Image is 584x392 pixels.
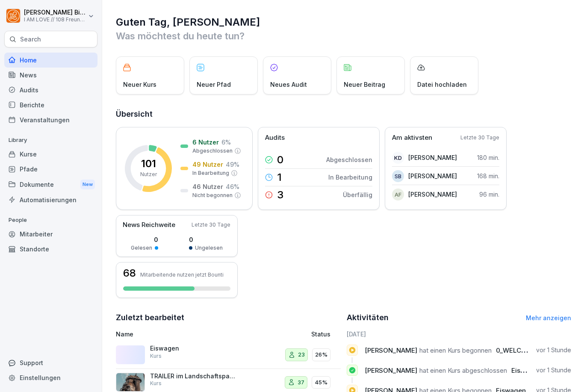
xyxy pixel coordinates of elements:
p: Datei hochladen [417,80,467,89]
p: 1 [277,172,282,183]
p: 101 [141,159,156,169]
p: 46 % [226,182,239,191]
div: Support [4,355,97,370]
a: Mehr anzeigen [526,314,571,321]
p: Status [311,330,330,339]
h2: Aktivitäten [347,312,389,324]
h2: Zuletzt bearbeitet [116,312,341,324]
p: 6 % [221,138,231,147]
div: Dokumente [4,177,97,192]
a: Pfade [4,162,97,177]
p: Was möchtest du heute tun? [116,29,571,43]
p: Letzte 30 Tage [192,221,230,229]
p: vor 1 Stunde [536,346,571,354]
p: Kurs [150,380,162,387]
div: SB [392,170,404,182]
p: 0 [189,235,223,244]
p: In Bearbeitung [328,173,372,182]
p: I AM LOVE // 108 Freunde GmbH [24,17,86,23]
p: Ungelesen [195,244,223,252]
span: Eiswagen [511,366,541,374]
p: Neuer Beitrag [344,80,385,89]
p: [PERSON_NAME] Biggeleben [24,9,86,16]
p: Gelesen [131,244,152,252]
h2: Übersicht [116,108,571,120]
p: 46 Nutzer [192,182,223,191]
a: Standorte [4,242,97,256]
h6: [DATE] [347,330,572,339]
p: Am aktivsten [392,133,432,143]
p: [PERSON_NAME] [408,153,457,162]
a: Veranstaltungen [4,112,97,127]
img: kkln8dx83xkcgh22fomaszlz.png [116,373,145,392]
p: [PERSON_NAME] [408,190,457,199]
p: Mitarbeitende nutzen jetzt Bounti [140,271,224,278]
a: Einstellungen [4,370,97,385]
div: AF [392,189,404,200]
p: News Reichweite [123,220,175,230]
p: People [4,213,97,227]
h3: 68 [123,268,136,278]
p: TRAILER im Landschaftspark [GEOGRAPHIC_DATA] [150,372,236,380]
span: hat einen Kurs begonnen [419,346,492,354]
a: Mitarbeiter [4,227,97,242]
a: Automatisierungen [4,192,97,207]
a: Home [4,53,97,68]
p: 180 min. [477,153,499,162]
span: 0_WELCOME @ I AM LOVE [496,346,578,354]
p: Neues Audit [270,80,307,89]
div: New [80,180,95,189]
span: hat einen Kurs abgeschlossen [419,366,507,374]
p: Neuer Pfad [197,80,231,89]
a: Berichte [4,97,97,112]
p: 3 [277,190,283,200]
h1: Guten Tag, [PERSON_NAME] [116,15,571,29]
p: 0 [131,235,158,244]
span: [PERSON_NAME] [365,366,417,374]
p: 0 [277,155,283,165]
p: 168 min. [477,171,499,180]
p: Search [20,35,41,44]
p: Überfällig [343,190,372,199]
p: Eiswagen [150,345,236,352]
p: 26% [315,351,327,359]
a: Audits [4,83,97,97]
div: KD [392,152,404,164]
p: Audits [265,133,285,143]
p: In Bearbeitung [192,169,229,177]
p: Abgeschlossen [326,155,372,164]
p: Neuer Kurs [123,80,156,89]
p: [PERSON_NAME] [408,171,457,180]
p: vor 1 Stunde [536,366,571,374]
p: 96 min. [479,190,499,199]
span: [PERSON_NAME] [365,346,417,354]
p: 23 [298,351,305,359]
p: Abgeschlossen [192,147,233,155]
p: Library [4,133,97,147]
p: 49 Nutzer [192,160,223,169]
p: Letzte 30 Tage [460,134,499,141]
a: EiswagenKurs2326% [116,341,341,369]
p: 6 Nutzer [192,138,219,147]
p: Nicht begonnen [192,192,233,199]
p: Name [116,330,252,339]
a: DokumenteNew [4,177,97,192]
p: 37 [298,378,304,387]
p: 45% [315,378,327,387]
p: 49 % [226,160,239,169]
a: News [4,68,97,83]
p: Nutzer [140,171,157,178]
a: Kurse [4,147,97,162]
p: Kurs [150,352,162,360]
